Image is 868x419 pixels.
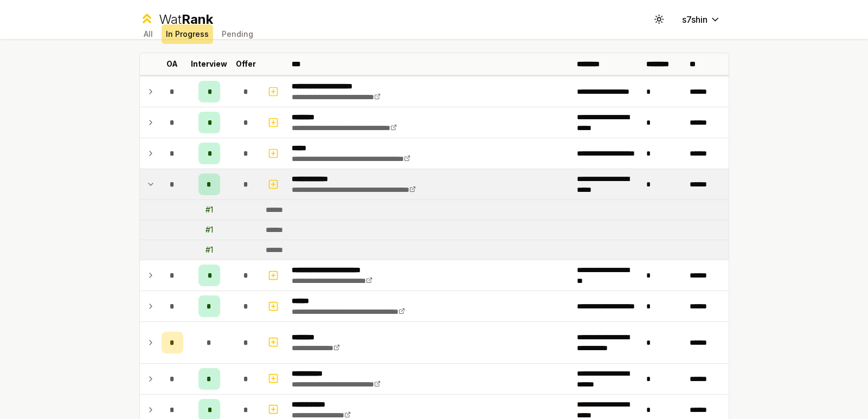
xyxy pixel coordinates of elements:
[182,11,213,27] span: Rank
[205,224,213,235] div: # 1
[159,11,213,28] div: Wat
[205,244,213,255] div: # 1
[673,10,729,29] button: s7shin
[236,59,256,69] p: Offer
[139,24,157,44] button: All
[162,24,213,44] button: In Progress
[217,24,258,44] button: Pending
[205,204,213,215] div: # 1
[682,13,708,26] span: s7shin
[191,59,227,69] p: Interview
[139,11,214,28] a: WatRank
[166,59,178,69] p: OA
